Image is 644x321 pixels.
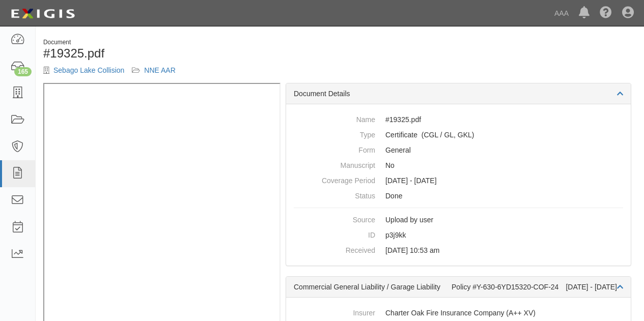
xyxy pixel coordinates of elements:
i: Help Center - Complianz [600,7,612,19]
dd: p3j9kk [294,227,623,243]
dt: ID [294,227,375,240]
a: Sebago Lake Collision [53,66,124,74]
dt: Form [294,142,375,155]
dt: Source [294,212,375,225]
dt: Status [294,188,375,201]
dd: [DATE] 10:53 am [294,243,623,258]
dd: No [294,158,623,173]
dd: [DATE] - [DATE] [294,173,623,188]
dt: Insurer [294,305,375,318]
a: AAA [549,3,574,23]
div: Document Details [286,83,631,104]
dt: Type [294,127,375,140]
dd: Upload by user [294,212,623,227]
dt: Received [294,243,375,255]
dd: Charter Oak Fire Insurance Company (A++ XV) [294,305,623,320]
dd: Commercial General Liability / Garage Liability Garage Keepers Liability [294,127,623,142]
div: Policy #Y-630-6YD15320-COF-24 [DATE] - [DATE] [452,282,623,292]
img: logo-5460c22ac91f19d4615b14bd174203de0afe785f0fc80cf4dbbc73dc1793850b.png [8,5,78,23]
dd: Done [294,188,623,203]
dd: General [294,142,623,158]
div: Document [43,38,332,47]
a: NNE AAR [144,66,175,74]
div: Commercial General Liability / Garage Liability [294,282,452,292]
dd: #19325.pdf [294,112,623,127]
dt: Coverage Period [294,173,375,186]
dt: Manuscript [294,158,375,170]
div: 165 [14,67,32,76]
h1: #19325.pdf [43,47,332,60]
dt: Name [294,112,375,125]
